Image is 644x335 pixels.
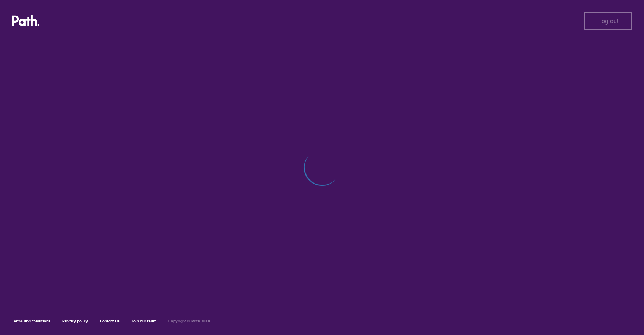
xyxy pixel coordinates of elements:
[598,17,619,24] span: Log out
[12,319,50,323] a: Terms and conditions
[100,319,120,323] a: Contact Us
[62,319,88,323] a: Privacy policy
[131,319,156,323] a: Join our team
[168,319,210,323] h6: Copyright © Path 2018
[584,12,632,30] button: Log out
